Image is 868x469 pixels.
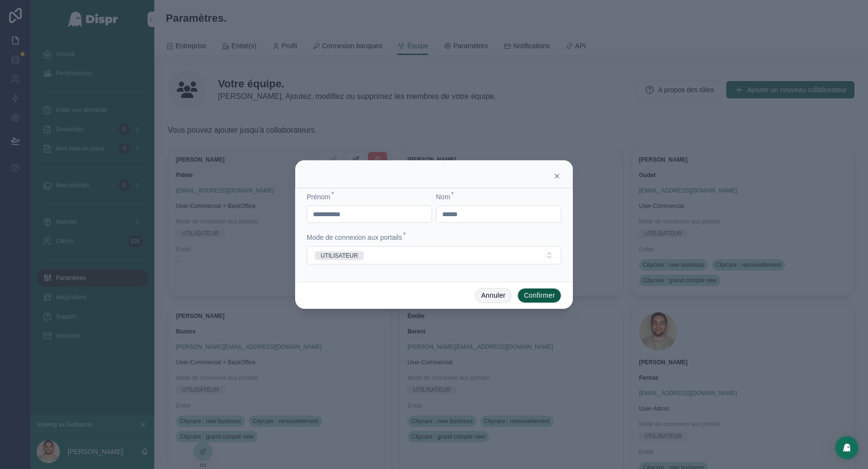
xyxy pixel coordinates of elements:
[835,436,858,459] div: Open Intercom Messenger
[307,193,330,201] span: Prénom
[307,246,561,264] button: Select Button
[436,193,450,201] span: Nom
[475,288,512,303] button: Annuler
[517,288,561,303] button: Confirmer
[321,251,358,260] div: UTILISATEUR
[307,234,402,241] span: Mode de connexion aux portails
